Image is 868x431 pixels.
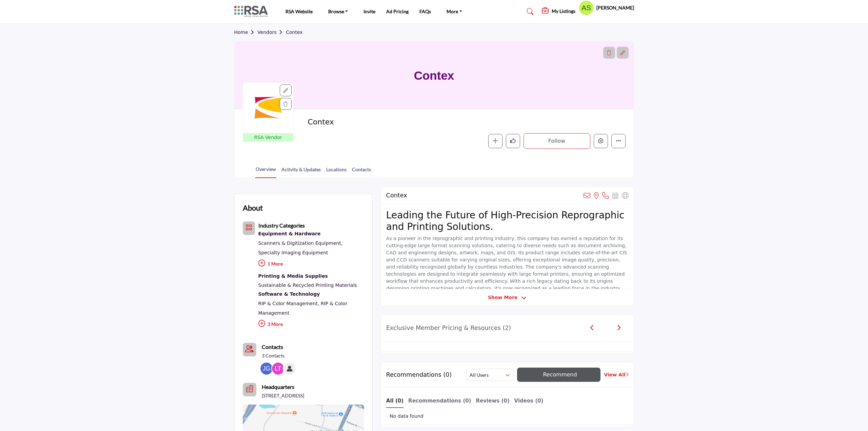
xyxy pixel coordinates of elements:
[408,398,471,404] b: Recommendations (0)
[323,7,353,16] a: Browse
[234,6,271,17] img: site Logo
[258,222,305,229] b: Industry Categories
[390,413,423,420] span: No data found
[611,134,626,148] button: More details
[442,7,467,16] a: More
[386,371,452,378] h2: Recommendations (0)
[308,118,494,126] h2: Contex
[243,383,256,396] button: Headquarter icon
[617,47,629,59] div: Aspect Ratio:6:1,Size:1200x200px
[258,290,364,299] a: Software & Technology
[243,343,256,356] a: Link of redirect to contact page
[283,363,296,375] img: Subaccount Contex T.
[352,166,371,178] a: Contacts
[524,133,590,149] button: Follow
[262,392,304,399] p: [STREET_ADDRESS]
[506,134,520,148] button: Like
[258,230,364,238] div: Top-quality printers, copiers, and finishing equipment to enhance efficiency and precision in rep...
[467,369,513,381] button: All Users
[244,134,292,141] p: RSA Vendor
[594,134,608,148] button: Edit company
[476,398,510,404] b: Reviews (0)
[326,166,347,178] a: Locations
[386,8,409,14] a: Ad Pricing
[258,223,305,229] a: Industry Categories
[414,42,454,110] h1: Contex
[258,318,364,332] p: 3 More
[260,363,273,375] img: Jerry G.
[488,294,517,301] span: Show More
[258,301,319,306] a: RIP & Color Management,
[257,30,286,35] a: Vendors
[520,6,538,17] a: Search
[258,272,364,281] a: Printing & Media Supplies
[258,250,328,255] a: Specialty Imaging Equipment
[286,30,302,35] a: Contex
[386,398,403,404] b: All (0)
[272,363,284,375] img: Contex T.
[258,240,343,246] a: Scanners & Digitization Equipment,
[255,165,276,178] a: Overview
[386,210,629,232] h2: Leading the Future of High-Precision Reprographic and Printing Solutions.
[258,272,364,281] div: A wide range of high-quality paper, films, inks, and specialty materials for 3D printing needs.
[262,344,283,350] b: Contacts
[262,383,294,391] b: Headquarters
[243,202,263,213] h2: About
[258,301,348,316] a: RIP & Color Management
[280,84,292,96] div: Aspect Ratio:1:1,Size:400x400px
[514,398,544,404] b: Videos (0)
[386,325,511,332] h5: Exclusive Member Pricing & Resources (2)
[262,343,283,351] a: Contacts
[258,290,364,299] div: Advanced software and digital tools for print management, automation, and streamlined workflows.
[258,282,357,288] a: Sustainable & Recycled Printing Materials
[258,257,364,272] p: 1 More
[543,371,577,378] span: Recommend
[604,371,628,378] a: View All
[419,8,431,14] a: FAQs
[470,372,489,378] h2: All Users
[552,8,575,14] h5: My Listings
[517,368,601,382] button: Recommend
[281,166,321,178] a: Activity & Updates
[386,192,407,199] h2: Contex
[386,235,629,299] p: As a pioneer in the reprographic and printing industry, this company has earned a reputation for ...
[234,30,258,35] a: Home
[285,8,313,14] a: RSA Website
[243,343,256,356] button: Contact-Employee Icon
[258,230,364,238] a: Equipment & Hardware
[579,0,594,15] button: Show hide supplier dropdown
[363,8,375,14] a: Invite
[596,4,634,11] h5: [PERSON_NAME]
[542,7,575,16] div: My Listings
[262,352,284,359] a: 3 Contacts
[243,221,255,235] button: Category Icon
